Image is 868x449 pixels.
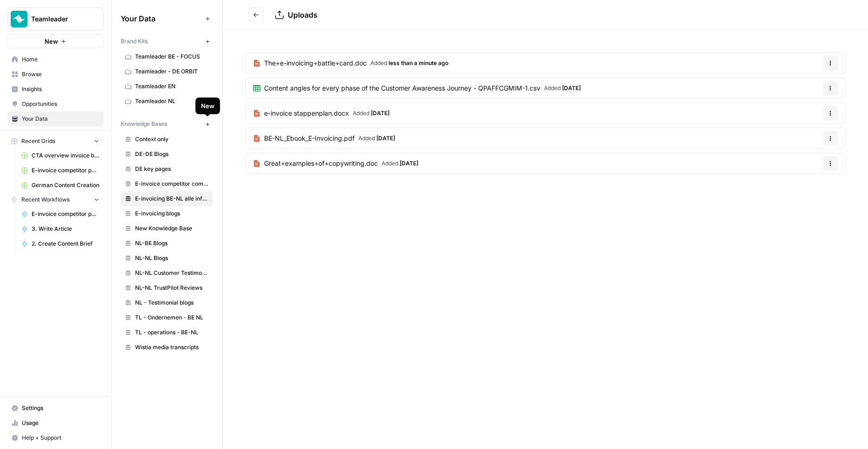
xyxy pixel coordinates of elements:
a: E-invoice competitor pages Grid [17,163,104,178]
a: The+e-invoicing+battle+card.docAdded less than a minute ago [246,53,456,73]
span: Teamleader NL [135,97,209,105]
span: BE-NL_Ebook_E-Invoicing.pdf [264,134,355,143]
span: NL - Testimonial blogs [135,299,209,307]
span: 3. Write Article [32,225,99,233]
a: Teamleader BE - FOCUS [121,49,213,64]
a: Settings [7,401,104,416]
span: TL - operations - BE-NL [135,328,209,337]
a: CTA overview invoice blogs TL [17,148,104,163]
a: German Content Creation [17,178,104,193]
span: Home [22,55,99,64]
button: Help + Support [7,430,104,445]
span: e-invoice stappenplan.docx [264,109,349,118]
img: Teamleader Logo [11,11,27,27]
a: NL-NL Blogs [121,251,213,266]
span: Wistia media transcripts [135,343,209,351]
a: Your Data [7,111,104,126]
span: Great+examples+of+copywriting.doc [264,159,378,168]
span: NL-NL Customer Testimonials [135,269,209,277]
a: Great+examples+of+copywriting.docAdded [DATE] [246,153,426,174]
a: E-invoice competitor pages [17,207,104,221]
a: Teamleader - DE ORBIT [121,64,213,79]
a: Teamleader NL [121,94,213,109]
span: DE-DE Blogs [135,150,209,158]
a: Browse [7,67,104,82]
span: E-invoice competitor pages Grid [32,166,99,175]
a: 3. Write Article [17,221,104,236]
span: Teamleader EN [135,82,209,91]
span: Your Data [22,115,99,123]
a: NL-BE Blogs [121,236,213,251]
span: Added [358,134,395,143]
a: Content angles for every phase of the Customer Awareness Journey - QPAFFCGMIM-1.csvAdded [DATE] [246,78,588,98]
span: Help + Support [22,434,99,442]
a: NL - Testimonial blogs [121,295,213,310]
a: E-invoicing blogs [121,206,213,221]
a: TL - Ondernemen - BE NL [121,310,213,325]
button: Workspace: Teamleader [7,7,104,31]
span: less than a minute ago [389,59,448,66]
span: New Knowledge Base [135,224,209,233]
span: [DATE] [400,160,418,167]
span: Teamleader [31,14,87,24]
a: DE key pages [121,162,213,176]
a: E-invoice competitor comparison [121,176,213,191]
span: Usage [22,419,99,427]
a: Context only [121,132,213,147]
span: DE key pages [135,165,209,173]
a: DE-DE Blogs [121,147,213,162]
span: 2. Create Content Brief [32,240,99,248]
button: New [7,34,104,48]
a: BE-NL_Ebook_E-Invoicing.pdfAdded [DATE] [246,128,402,149]
span: NL-NL Blogs [135,254,209,262]
a: E-invoicing BE-NL alle informatie [121,191,213,206]
span: The+e-invoicing+battle+card.doc [264,59,367,68]
span: Teamleader BE - FOCUS [135,52,209,61]
span: E-invoice competitor pages [32,210,99,218]
span: [DATE] [562,85,581,91]
span: Added [382,159,418,168]
a: NL-NL TrustPilot Reviews [121,280,213,295]
span: Added [353,109,389,117]
span: CTA overview invoice blogs TL [32,151,99,160]
span: NL-NL TrustPilot Reviews [135,284,209,292]
span: E-invoicing BE-NL alle informatie [135,195,209,203]
a: Opportunities [7,97,104,111]
a: e-invoice stappenplan.docxAdded [DATE] [246,103,397,124]
span: Content angles for every phase of the Customer Awareness Journey - QPAFFCGMIM-1.csv [264,84,540,93]
span: Recent Grids [21,137,55,145]
a: Insights [7,82,104,97]
span: Teamleader - DE ORBIT [135,67,209,76]
a: Home [7,52,104,67]
a: Usage [7,416,104,430]
span: New [45,37,58,46]
a: 2. Create Content Brief [17,236,104,251]
button: Go back [249,7,264,22]
span: Settings [22,404,99,412]
span: Knowledge Bases [121,120,167,128]
span: Brand Kits [121,37,148,46]
span: NL-BE Blogs [135,239,209,247]
div: New [201,101,214,111]
span: Recent Workflows [21,195,70,204]
a: Wistia media transcripts [121,340,213,355]
span: TL - Ondernemen - BE NL [135,313,209,322]
a: New Knowledge Base [121,221,213,236]
span: Opportunities [22,100,99,108]
span: E-invoice competitor comparison [135,180,209,188]
span: Added [544,84,581,92]
span: [DATE] [376,135,395,142]
span: German Content Creation [32,181,99,189]
button: Recent Grids [7,134,104,148]
span: Insights [22,85,99,93]
span: Added [370,59,448,67]
button: Recent Workflows [7,193,104,207]
a: NL-NL Customer Testimonials [121,266,213,280]
span: Your Data [121,13,202,24]
a: TL - operations - BE-NL [121,325,213,340]
a: Teamleader EN [121,79,213,94]
span: [DATE] [371,110,389,117]
span: Context only [135,135,209,143]
span: Browse [22,70,99,78]
span: Uploads [288,10,317,20]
